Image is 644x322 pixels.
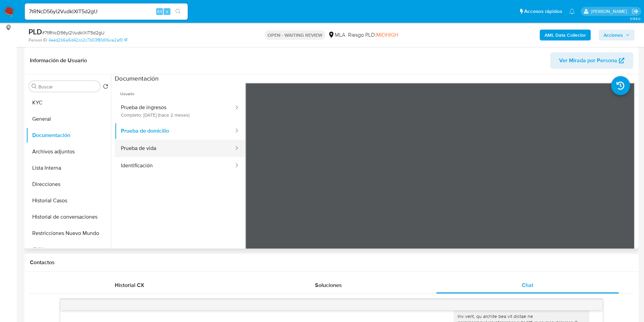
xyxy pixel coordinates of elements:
button: KYC [26,95,111,111]
b: Person ID [29,37,47,43]
h1: Información de Usuario [30,57,87,64]
p: OPEN - WAITING REVIEW [265,30,325,40]
a: Salir [632,8,639,15]
span: Acciones [604,30,623,40]
button: General [26,111,111,127]
button: Acciones [599,30,634,40]
span: Historial CX [115,281,144,289]
button: Archivos adjuntos [26,143,111,160]
span: # 7tRNcD56yI2VudklXIT5d2gU [42,29,105,36]
button: Historial Casos [26,192,111,209]
span: MIDHIGH [376,31,398,39]
span: s [166,8,168,15]
input: Buscar usuario o caso... [25,7,188,16]
span: Alt [157,8,162,15]
button: Volver al orden por defecto [103,84,108,91]
span: Ver Mirada por Persona [559,52,617,69]
h1: Contactos [30,259,633,266]
span: Riesgo PLD: [348,31,398,39]
b: AML Data Collector [545,30,586,40]
input: Buscar [38,84,97,90]
span: Accesos rápidos [524,8,562,15]
button: Documentación [26,127,111,143]
button: Lista Interna [26,160,111,176]
button: CVU [26,241,111,258]
button: Restricciones Nuevo Mundo [26,225,111,241]
b: PLD [29,26,42,37]
p: valeria.duch@mercadolibre.com [591,8,629,15]
a: 4aed2b6a5d42cc2c7b03f81d06ca2af0 [49,37,127,43]
button: Direcciones [26,176,111,192]
button: search-icon [171,7,185,16]
button: Buscar [32,84,37,89]
span: Chat [522,281,533,289]
button: AML Data Collector [540,30,591,40]
button: Historial de conversaciones [26,209,111,225]
span: Soluciones [315,281,342,289]
button: Ver Mirada por Persona [550,52,633,69]
div: MLA [328,31,345,39]
span: 3.158.0 [630,16,641,21]
a: Notificaciones [569,9,575,14]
